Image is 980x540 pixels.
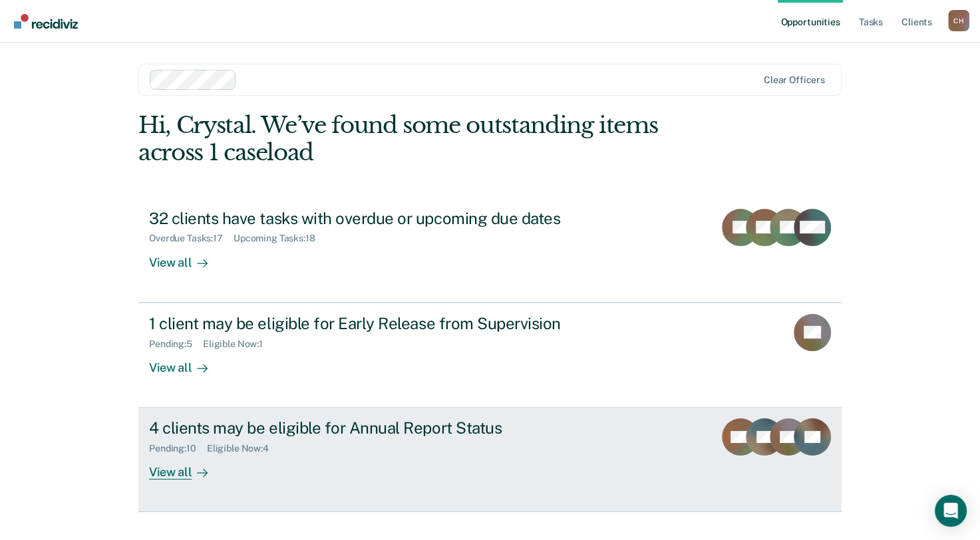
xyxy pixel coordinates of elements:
[138,408,842,512] a: 4 clients may be eligible for Annual Report StatusPending:10Eligible Now:4View all
[149,349,224,375] div: View all
[149,314,616,333] div: 1 client may be eligible for Early Release from Supervision
[234,233,326,244] div: Upcoming Tasks : 18
[203,338,273,350] div: Eligible Now : 1
[14,14,78,29] img: Recidiviz
[948,10,969,31] div: C H
[138,112,701,166] div: Hi, Crystal. We’ve found some outstanding items across 1 caseload
[764,74,825,86] div: Clear officers
[149,443,207,454] div: Pending : 10
[138,303,842,408] a: 1 client may be eligible for Early Release from SupervisionPending:5Eligible Now:1View all
[948,10,969,31] button: Profile dropdown button
[149,454,224,480] div: View all
[149,418,616,438] div: 4 clients may be eligible for Annual Report Status
[138,198,842,303] a: 32 clients have tasks with overdue or upcoming due datesOverdue Tasks:17Upcoming Tasks:18View all
[149,233,234,244] div: Overdue Tasks : 17
[149,209,616,228] div: 32 clients have tasks with overdue or upcoming due dates
[935,495,967,527] div: Open Intercom Messenger
[149,244,224,270] div: View all
[149,338,203,350] div: Pending : 5
[207,443,279,454] div: Eligible Now : 4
